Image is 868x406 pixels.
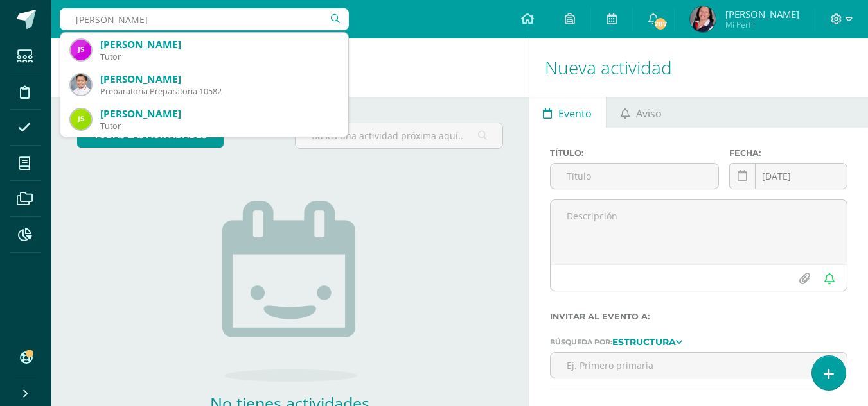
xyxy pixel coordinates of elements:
a: Evento [529,97,606,128]
label: Fecha: [729,148,847,158]
input: Ej. Primero primaria [551,353,847,378]
span: Búsqueda por: [550,337,612,346]
label: Invitar al evento a: [550,312,847,321]
input: Busca una actividad próxima aquí... [296,123,502,148]
a: Estructura [612,337,682,346]
img: faa10653365667ee3b9787512ca0eb24.png [71,40,91,60]
div: Tutor [100,51,338,62]
div: [PERSON_NAME] [100,72,338,86]
input: Busca un usuario... [60,8,349,30]
strong: Estructura [612,336,676,348]
div: Tutor [100,121,338,131]
img: 98bbc31979499d2bbf5fd5f5945433bb.png [71,109,91,130]
div: [PERSON_NAME] [100,107,338,121]
img: da8c64a8452f06f1bae654519cf17ab4.png [71,74,91,95]
input: Título [551,164,719,189]
span: 287 [653,17,668,31]
div: [PERSON_NAME] [100,38,338,51]
span: Aviso [636,98,662,129]
h1: Nueva actividad [545,38,853,97]
span: Mi Perfil [725,19,799,30]
img: no_activities.png [222,201,357,382]
div: Preparatoria Preparatoria 10582 [100,86,338,97]
a: Aviso [607,97,675,128]
span: [PERSON_NAME] [725,8,799,21]
input: Fecha de entrega [730,164,847,189]
label: Título: [550,148,720,158]
img: ff0f9ace4d1c23045c539ed074e89c73.png [690,6,716,32]
span: Evento [558,98,592,129]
